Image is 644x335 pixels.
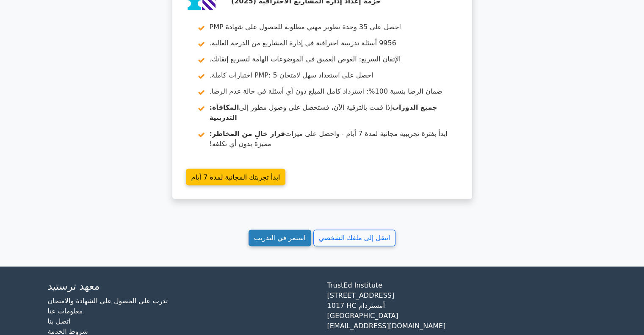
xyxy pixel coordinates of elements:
font: TrustEd Institute [327,281,383,289]
font: [GEOGRAPHIC_DATA] [327,311,398,319]
font: [EMAIL_ADDRESS][DOMAIN_NAME] [327,321,446,329]
a: اتصل بنا [48,317,71,325]
a: استمر في التدريب [249,230,311,246]
a: ابدأ تجربتك المجانية لمدة 7 أيام [186,169,286,185]
font: معهد ترستيد [48,280,100,292]
font: [STREET_ADDRESS] [327,291,395,299]
font: 1017 HC أمستردام [327,301,385,309]
a: شروط الخدمة [48,327,88,335]
a: انتقل إلى ملفك الشخصي [313,230,395,246]
a: تدرب على الحصول على الشهادة والامتحان [48,296,168,305]
font: انتقل إلى ملفك الشخصي [319,234,390,242]
a: معلومات عنا [48,307,83,315]
font: استمر في التدريب [254,234,306,242]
